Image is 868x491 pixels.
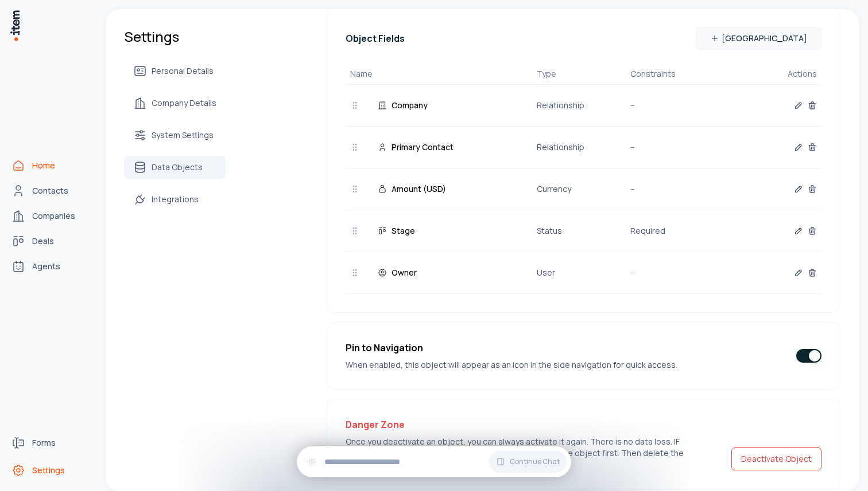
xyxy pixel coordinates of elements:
p: Type [537,68,630,80]
span: Home [32,160,55,171]
button: [GEOGRAPHIC_DATA] [696,27,821,50]
span: Agents [32,261,60,272]
p: -- [630,99,724,112]
h4: Object Fields [346,32,405,45]
p: -- [630,266,724,279]
a: Home [7,154,94,177]
p: Currency [537,183,630,195]
span: System Settings [152,129,214,141]
p: Name [350,68,537,80]
p: When enabled, this object will appear as an icon in the side navigation for quick access. [346,359,690,371]
span: Continue Chat [510,457,560,466]
a: Contacts [7,179,94,202]
span: Deals [32,235,54,247]
p: Relationship [537,99,630,112]
p: Actions [723,68,817,80]
p: Owner [392,266,417,279]
a: deals [7,230,94,253]
a: Company Details [124,92,226,115]
h1: Settings [124,28,226,46]
p: Stage [392,225,415,237]
a: Settings [7,459,94,482]
span: Personal Details [152,65,214,77]
p: Amount (USD) [392,183,446,195]
p: User [537,266,630,279]
span: Integrations [152,194,199,205]
p: Status [537,225,630,237]
a: Integrations [124,188,226,211]
a: Agents [7,255,94,278]
a: Forms [7,431,94,454]
span: Company Details [152,97,216,109]
h4: Pin to Navigation [346,341,690,355]
p: Relationship [537,141,630,154]
span: Data Objects [152,162,203,173]
span: Settings [32,465,65,476]
h4: Danger Zone [346,418,690,431]
button: Continue Chat [489,451,567,473]
span: Contacts [32,185,68,197]
p: -- [630,141,724,154]
button: Deactivate Object [731,447,821,470]
a: Companies [7,205,94,227]
p: Required [630,225,724,237]
p: Company [392,99,428,112]
p: Primary Contact [392,141,454,154]
a: System Settings [124,124,226,147]
p: Once you deactivate an object, you can always activate it again. There is no data loss. IF you wa... [346,436,690,470]
a: Data Objects [124,156,226,179]
span: Forms [32,437,56,449]
span: Companies [32,210,75,222]
div: Continue Chat [297,446,571,477]
img: Item Brain Logo [9,9,21,42]
p: -- [630,183,724,195]
a: Personal Details [124,60,226,83]
p: Constraints [630,68,724,80]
